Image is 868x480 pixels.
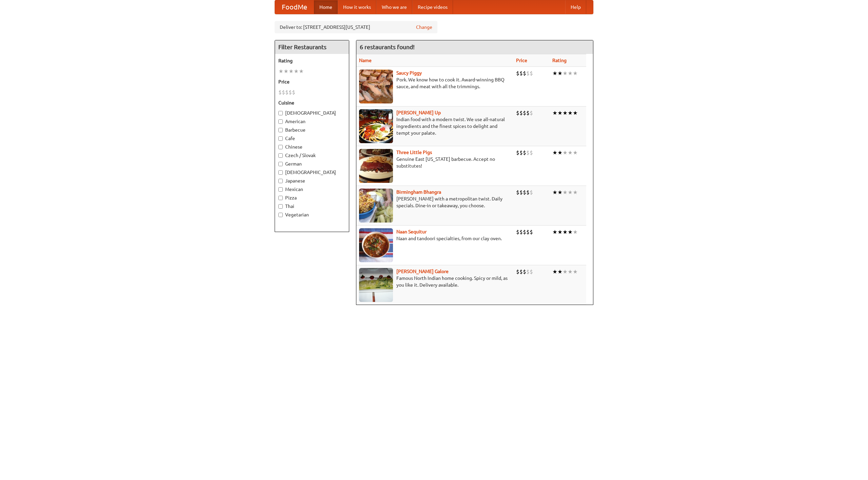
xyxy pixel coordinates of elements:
[278,160,346,167] label: German
[552,149,557,156] li: ★
[523,70,526,77] li: $
[523,109,526,117] li: $
[568,228,573,236] li: ★
[278,177,346,184] label: Japanese
[519,268,523,275] li: $
[359,275,511,288] p: Famous North Indian home cooking. Spicy or mild, as you like it. Delivery available.
[530,149,533,156] li: $
[530,189,533,196] li: $
[516,268,519,275] li: $
[278,203,346,210] label: Thai
[573,228,578,236] li: ★
[283,68,289,75] li: ★
[563,149,568,156] li: ★
[523,149,526,156] li: $
[573,268,578,275] li: ★
[519,228,523,236] li: $
[416,24,432,31] a: Change
[519,109,523,117] li: $
[278,127,346,133] label: Barbecue
[396,269,449,274] a: [PERSON_NAME] Galore
[552,58,567,63] a: Rating
[523,268,526,275] li: $
[563,268,568,275] li: ★
[557,70,563,77] li: ★
[526,228,530,236] li: $
[278,204,283,209] input: Thai
[526,189,530,196] li: $
[552,70,557,77] li: ★
[568,70,573,77] li: ★
[282,89,285,96] li: $
[552,109,557,117] li: ★
[278,170,283,175] input: [DEMOGRAPHIC_DATA]
[278,143,346,150] label: Chinese
[563,228,568,236] li: ★
[278,89,282,96] li: $
[557,189,563,196] li: ★
[396,150,432,155] b: Three Little Pigs
[278,162,283,166] input: German
[396,189,441,195] a: Birmingham Bhangra
[530,268,533,275] li: $
[278,118,346,125] label: American
[359,268,393,302] img: currygalore.jpg
[526,70,530,77] li: $
[292,89,295,96] li: $
[396,229,427,234] a: Naan Sequitur
[519,189,523,196] li: $
[376,0,412,14] a: Who we are
[516,228,519,236] li: $
[278,128,283,132] input: Barbecue
[359,156,511,169] p: Genuine East [US_STATE] barbecue. Accept no substitutes!
[573,189,578,196] li: ★
[278,57,346,64] h5: Rating
[359,58,372,63] a: Name
[278,153,283,158] input: Czech / Slovak
[519,70,523,77] li: $
[563,70,568,77] li: ★
[557,268,563,275] li: ★
[289,89,292,96] li: $
[523,189,526,196] li: $
[359,149,393,183] img: littlepigs.jpg
[278,136,283,141] input: Cafe
[278,187,283,192] input: Mexican
[519,149,523,156] li: $
[275,21,437,33] div: Deliver to: [STREET_ADDRESS][US_STATE]
[568,268,573,275] li: ★
[359,235,511,242] p: Naan and tandoori specialties, from our clay oven.
[396,110,441,115] b: [PERSON_NAME] Up
[338,0,376,14] a: How it works
[568,109,573,117] li: ★
[552,268,557,275] li: ★
[563,189,568,196] li: ★
[516,58,527,63] a: Price
[289,68,294,75] li: ★
[557,109,563,117] li: ★
[396,70,422,76] a: Saucy Piggy
[412,0,453,14] a: Recipe videos
[552,189,557,196] li: ★
[359,195,511,209] p: [PERSON_NAME] with a metropolitan twist. Daily specials. Dine-in or takeaway, you choose.
[516,149,519,156] li: $
[278,213,283,217] input: Vegetarian
[359,116,511,136] p: Indian food with a modern twist. We use all-natural ingredients and the finest spices to delight ...
[278,119,283,124] input: American
[275,40,349,54] h4: Filter Restaurants
[294,68,299,75] li: ★
[278,179,283,183] input: Japanese
[314,0,338,14] a: Home
[516,70,519,77] li: $
[278,135,346,142] label: Cafe
[359,109,393,143] img: curryup.jpg
[278,78,346,85] h5: Price
[275,0,314,14] a: FoodMe
[278,111,283,115] input: [DEMOGRAPHIC_DATA]
[278,145,283,149] input: Chinese
[526,268,530,275] li: $
[299,68,304,75] li: ★
[359,228,393,262] img: naansequitur.jpg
